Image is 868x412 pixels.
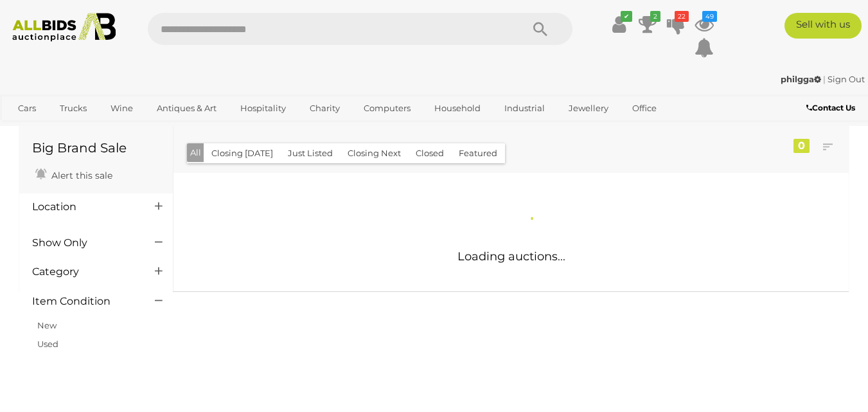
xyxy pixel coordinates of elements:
a: Used [37,339,58,349]
span: | [823,74,826,84]
a: Sports [10,119,53,140]
button: Closing [DATE] [204,143,281,163]
h1: Big Brand Sale [32,141,160,155]
button: Just Listed [280,143,341,163]
h4: Location [32,201,136,213]
a: Hospitality [232,98,294,119]
div: 0 [793,139,810,153]
i: 49 [702,11,717,22]
button: Closed [408,143,452,163]
a: [GEOGRAPHIC_DATA] [60,119,168,140]
a: philgga [781,74,823,84]
a: Wine [102,98,141,119]
a: Contact Us [806,101,858,115]
img: Allbids.com.au [6,13,122,42]
button: Closing Next [340,143,409,163]
a: Household [426,98,489,119]
button: Search [508,13,572,45]
a: Office [624,98,665,119]
a: Industrial [496,98,553,119]
span: Loading auctions... [457,249,565,264]
a: Sign Out [828,74,865,84]
i: ✔ [621,11,632,22]
a: 2 [638,13,657,36]
a: Trucks [51,98,95,119]
a: Sell with us [784,13,862,39]
strong: philgga [781,74,821,84]
a: Computers [355,98,419,119]
i: 2 [650,11,660,22]
b: Contact Us [806,103,855,112]
a: ✔ [610,13,629,36]
span: Alert this sale [48,170,112,181]
a: Jewellery [560,98,617,119]
h4: Show Only [32,237,136,249]
a: New [37,320,57,330]
button: Featured [451,143,505,163]
button: All [187,143,204,162]
a: 49 [695,13,714,36]
a: Antiques & Art [148,98,225,119]
h4: Item Condition [32,296,136,307]
a: Charity [301,98,348,119]
i: 22 [675,11,689,22]
a: Alert this sale [32,165,116,184]
a: Cars [10,98,44,119]
h4: Category [32,266,136,278]
a: 22 [666,13,686,36]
